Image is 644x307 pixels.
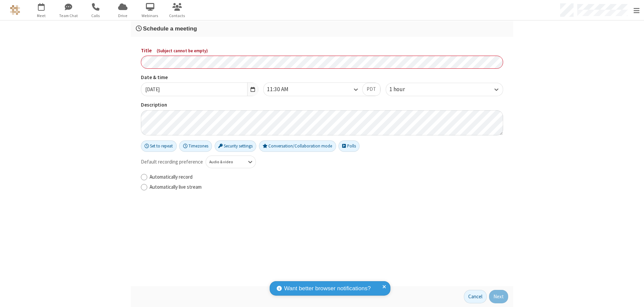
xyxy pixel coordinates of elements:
[10,5,20,15] img: QA Selenium DO NOT DELETE OR CHANGE
[267,85,300,94] div: 11:30 AM
[489,290,508,303] button: Next
[141,74,258,81] label: Date & time
[209,159,241,165] div: Audio & video
[138,13,163,19] span: Webinars
[141,47,503,55] label: Title
[141,158,203,166] span: Default recording preference
[215,140,257,152] button: Security settings
[29,13,54,19] span: Meet
[143,25,197,32] span: Schedule a meeting
[56,13,81,19] span: Team Chat
[141,101,503,109] label: Description
[389,85,416,94] div: 1 hour
[627,290,639,302] iframe: Chat
[259,140,336,152] button: Conversation/Collaboration mode
[83,13,108,19] span: Calls
[150,173,503,181] label: Automatically record
[179,140,212,152] button: Timezones
[362,83,380,96] button: PDT
[150,183,503,191] label: Automatically live stream
[338,140,360,152] button: Polls
[165,13,190,19] span: Contacts
[284,284,371,293] span: Want better browser notifications?
[141,140,177,152] button: Set to repeat
[464,290,487,303] button: Cancel
[157,48,208,54] span: ( Subject cannot be empty )
[110,13,136,19] span: Drive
